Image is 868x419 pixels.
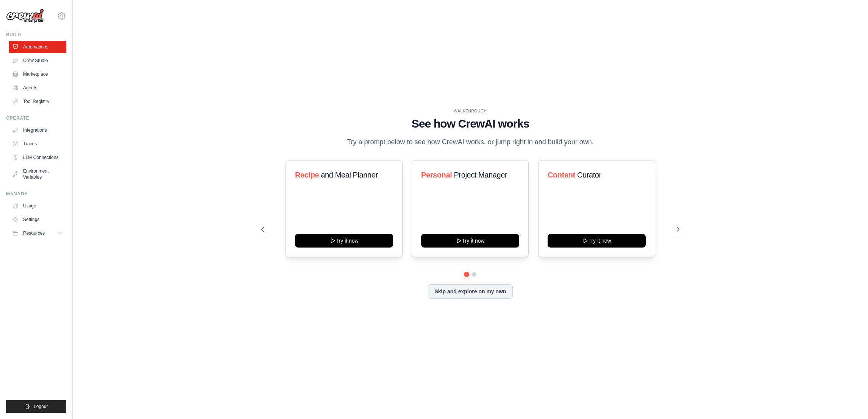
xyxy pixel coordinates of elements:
[343,137,598,148] p: Try a prompt below to see how CrewAI works, or jump right in and build your own.
[261,117,679,131] h1: See how CrewAI works
[577,171,601,179] span: Curator
[9,82,66,94] a: Agents
[23,230,45,236] span: Resources
[6,9,44,23] img: Logo
[6,115,66,121] div: Operate
[6,400,66,413] button: Logout
[6,32,66,38] div: Build
[421,171,452,179] span: Personal
[9,151,66,164] a: LLM Connections
[6,191,66,197] div: Manage
[9,41,66,53] a: Automations
[830,383,868,419] iframe: Chat Widget
[9,227,66,239] button: Resources
[9,95,66,107] a: Tool Registry
[261,108,679,114] div: WALKTHROUGH
[9,138,66,150] a: Traces
[548,234,646,248] button: Try it now
[9,124,66,136] a: Integrations
[454,171,507,179] span: Project Manager
[321,171,378,179] span: and Meal Planner
[9,165,66,183] a: Environment Variables
[421,234,519,248] button: Try it now
[295,171,319,179] span: Recipe
[9,68,66,80] a: Marketplace
[9,55,66,67] a: Crew Studio
[295,234,393,248] button: Try it now
[9,213,66,226] a: Settings
[548,171,575,179] span: Content
[9,200,66,212] a: Usage
[428,284,512,299] button: Skip and explore on my own
[34,403,48,410] span: Logout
